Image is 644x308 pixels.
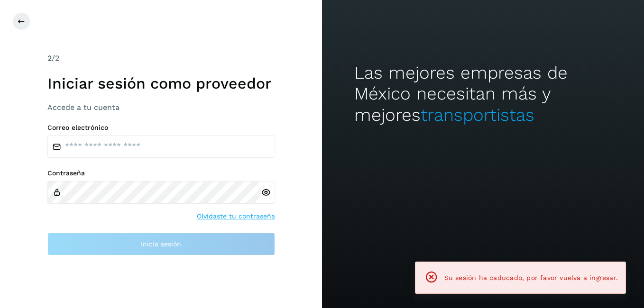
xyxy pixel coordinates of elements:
h1: Iniciar sesión como proveedor [47,74,275,92]
h3: Accede a tu cuenta [47,103,275,112]
label: Correo electrónico [47,124,275,132]
a: Olvidaste tu contraseña [197,211,275,221]
label: Contraseña [47,169,275,177]
span: Su sesión ha caducado, por favor vuelva a ingresar. [444,274,618,281]
h2: Las mejores empresas de México necesitan más y mejores [354,63,612,126]
button: Inicia sesión [47,233,275,255]
div: /2 [47,53,275,64]
span: Inicia sesión [141,241,181,247]
span: transportistas [421,105,534,125]
span: 2 [47,54,52,63]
